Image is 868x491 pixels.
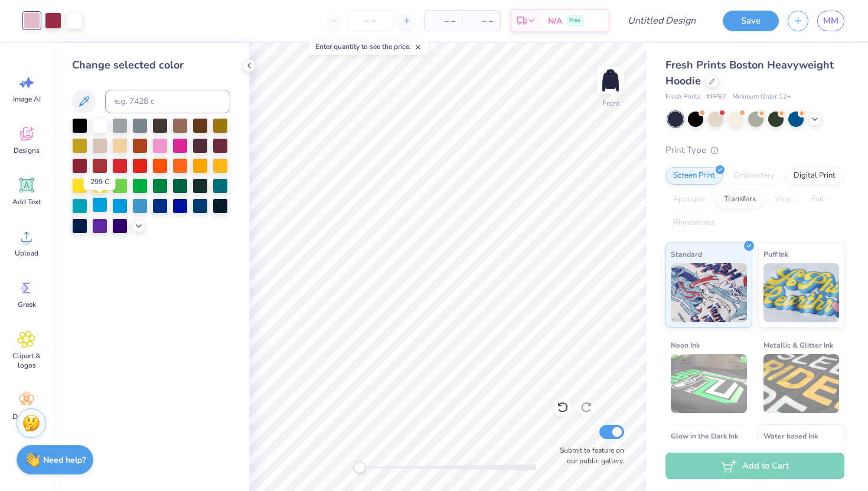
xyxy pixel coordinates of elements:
span: Minimum Order: 12 + [732,92,791,102]
div: Vinyl [767,191,800,208]
div: Enter quantity to see the price. [309,38,429,55]
div: Embroidery [726,167,782,185]
img: Front [599,68,622,92]
span: Standard [671,248,702,260]
span: Metallic & Glitter Ink [763,339,833,351]
div: Print Type [665,143,844,157]
span: Free [569,17,580,25]
label: Submit to feature on our public gallery. [553,445,624,466]
span: Puff Ink [763,248,788,260]
span: Add Text [12,197,41,207]
img: Neon Ink [671,354,747,413]
span: Fresh Prints [665,92,700,102]
span: Designs [14,146,40,155]
div: Accessibility label [354,461,366,473]
span: Glow in the Dark Ink [671,430,738,442]
div: Change selected color [72,57,230,73]
span: N/A [548,15,562,27]
a: MM [817,11,844,31]
img: Metallic & Glitter Ink [763,354,840,413]
input: – – [347,10,393,31]
span: Fresh Prints Boston Heavyweight Hoodie [665,58,834,88]
span: Greek [18,300,36,309]
img: Standard [671,263,747,322]
span: Image AI [13,94,41,104]
div: Transfers [716,191,763,208]
strong: Need help? [43,454,86,466]
input: e.g. 7428 c [105,90,230,113]
span: – – [469,15,493,27]
span: Water based Ink [763,430,818,442]
span: Upload [15,248,38,258]
div: Front [602,98,619,109]
div: Foil [804,191,831,208]
div: Applique [665,191,713,208]
div: Rhinestones [665,214,723,232]
div: Screen Print [665,167,723,185]
span: MM [823,14,838,28]
span: – – [432,15,455,27]
span: Neon Ink [671,339,700,351]
div: 299 C [84,174,116,190]
div: Digital Print [786,167,843,185]
button: Save [723,11,779,31]
span: Decorate [12,412,41,421]
input: Untitled Design [618,9,705,32]
img: Puff Ink [763,263,840,322]
span: # FP87 [706,92,726,102]
span: Clipart & logos [7,351,46,370]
